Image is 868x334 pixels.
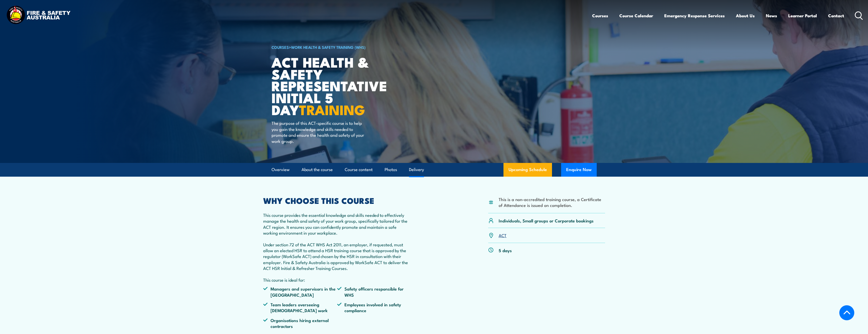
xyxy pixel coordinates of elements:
[272,56,397,115] h1: ACT Health & Safety Representative Initial 5 Day
[499,232,507,238] a: ACT
[272,44,397,50] h6: >
[499,247,512,253] p: 5 days
[263,241,412,271] p: Under section 72 of the ACT WHS Act 2011, an employer, if requested, must allow an elected HSR to...
[302,163,333,176] a: About the course
[263,301,337,313] li: Team leaders overseeing [DEMOGRAPHIC_DATA] work
[503,163,552,177] a: Upcoming Schedule
[499,218,594,223] p: Individuals, Small groups or Corporate bookings
[766,9,777,22] a: News
[499,196,605,208] li: This is a non-accredited training course, a Certificate of Attendance is issued on completion.
[263,277,412,283] p: This course is ideal for:
[592,9,608,22] a: Courses
[299,99,365,120] strong: TRAINING
[272,120,364,144] p: The purpose of this ACT-specific course is to help you gain the knowledge and skills needed to pr...
[263,286,337,298] li: Managers and supervisors in the [GEOGRAPHIC_DATA]
[409,163,424,176] a: Delivery
[263,197,412,204] h2: WHY CHOOSE THIS COURSE
[736,9,755,22] a: About Us
[263,317,337,329] li: Organisations hiring external contractors
[272,44,289,50] a: COURSES
[291,44,366,50] a: Work Health & Safety Training (WHS)
[664,9,725,22] a: Emergency Response Services
[828,9,844,22] a: Contact
[263,212,412,236] p: This course provides the essential knowledge and skills needed to effectively manage the health a...
[337,301,411,313] li: Employees involved in safety compliance
[385,163,397,176] a: Photos
[272,163,290,176] a: Overview
[619,9,653,22] a: Course Calendar
[337,286,411,298] li: Safety officers responsible for WHS
[788,9,817,22] a: Learner Portal
[561,163,597,177] button: Enquire Now
[345,163,373,176] a: Course content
